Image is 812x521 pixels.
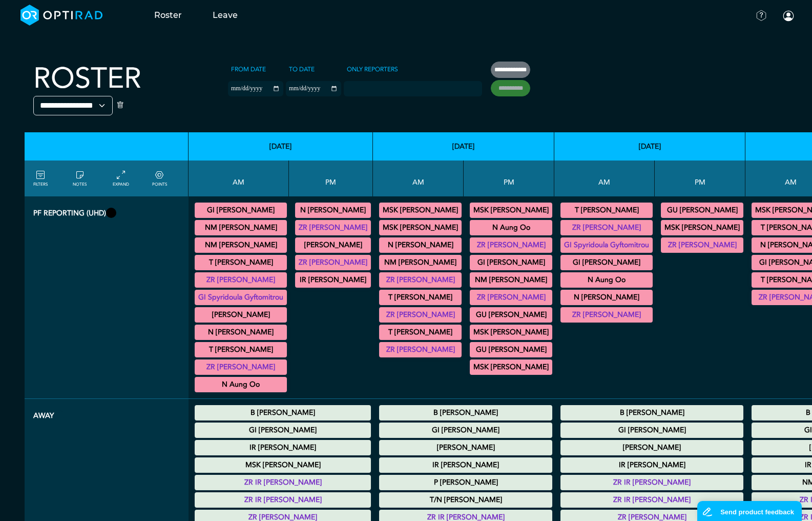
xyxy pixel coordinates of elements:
[471,222,551,234] summary: N Aung Oo
[560,203,653,218] div: General XR 08:00 - 09:00
[471,256,551,269] summary: GI [PERSON_NAME]
[554,132,745,161] th: [DATE]
[196,274,285,286] summary: ZR [PERSON_NAME]
[381,459,551,471] summary: IR [PERSON_NAME]
[379,237,462,253] div: General XR 07:00 - 08:00
[381,291,460,304] summary: T [PERSON_NAME]
[297,204,369,216] summary: N [PERSON_NAME]
[195,255,287,270] div: General XR 08:00 - 09:00
[297,239,369,251] summary: [PERSON_NAME]
[560,255,653,270] div: General XR 09:30 - 10:30
[381,494,551,506] summary: T/N [PERSON_NAME]
[195,377,287,392] div: General XR 11:30 - 12:30
[196,442,369,454] summary: IR [PERSON_NAME]
[228,62,269,77] label: From date
[661,220,743,235] div: General XR 13:00 - 14:00
[562,494,742,506] summary: ZR IR [PERSON_NAME]
[289,161,373,196] th: PM
[562,274,651,286] summary: N Aung Oo
[470,342,552,357] div: General XR 17:00 - 18:00
[562,204,651,216] summary: T [PERSON_NAME]
[196,256,285,269] summary: T [PERSON_NAME]
[470,307,552,323] div: General XR 16:00 - 17:00
[196,204,285,216] summary: GI [PERSON_NAME]
[195,220,287,235] div: General XR 08:00 - 09:00
[562,476,742,489] summary: ZR IR [PERSON_NAME]
[471,344,551,356] summary: GU [PERSON_NAME]
[195,492,371,508] div: Annual Leave 00:00 - 23:59
[381,424,551,436] summary: GI [PERSON_NAME]
[297,274,369,286] summary: IR [PERSON_NAME]
[560,457,743,473] div: Annual Leave 00:00 - 23:59
[196,459,369,471] summary: MSK [PERSON_NAME]
[562,424,742,436] summary: GI [PERSON_NAME]
[297,256,369,269] summary: ZR [PERSON_NAME]
[381,476,551,489] summary: P [PERSON_NAME]
[195,475,371,490] div: Study Leave 00:00 - 23:59
[73,169,87,188] a: show/hide notes
[373,161,464,196] th: AM
[196,407,369,419] summary: B [PERSON_NAME]
[195,405,371,420] div: Sick Leave 00:00 - 23:59
[195,290,287,305] div: General XR 09:00 - 11:00
[373,132,554,161] th: [DATE]
[381,442,551,454] summary: [PERSON_NAME]
[379,405,552,420] div: Sick Leave 00:00 - 23:59
[195,359,287,375] div: General XR 11:00 - 14:00
[464,161,554,196] th: PM
[379,423,552,438] div: Annual Leave 00:00 - 23:59
[196,309,285,321] summary: [PERSON_NAME]
[470,272,552,288] div: General XR 13:00 - 14:00
[655,161,745,196] th: PM
[196,424,369,436] summary: GI [PERSON_NAME]
[379,492,552,508] div: Sick Leave 00:00 - 23:59
[560,272,653,288] div: General XR 10:00 - 11:00
[562,407,742,419] summary: B [PERSON_NAME]
[562,291,651,304] summary: N [PERSON_NAME]
[345,83,396,92] input: null
[470,359,552,375] div: XR MSK 19:00 - 19:30
[379,272,462,288] div: General XR 08:00 - 09:00
[470,237,552,253] div: General XR 12:00 - 14:00
[196,476,369,489] summary: ZR IR [PERSON_NAME]
[471,361,551,373] summary: MSK [PERSON_NAME]
[562,256,651,269] summary: GI [PERSON_NAME]
[471,309,551,321] summary: GU [PERSON_NAME]
[560,440,743,455] div: Sick Leave 00:00 - 23:59
[470,220,552,235] div: General XR 12:00 - 13:30
[379,342,462,357] div: General XR 10:00 - 11:00
[560,475,743,490] div: Study Leave 00:00 - 23:59
[196,239,285,251] summary: NM [PERSON_NAME]
[189,132,373,161] th: [DATE]
[196,344,285,356] summary: T [PERSON_NAME]
[470,325,552,340] div: General XR 16:00 - 17:00
[471,239,551,251] summary: ZR [PERSON_NAME]
[381,344,460,356] summary: ZR [PERSON_NAME]
[295,237,371,253] div: General XR 14:00 - 15:00
[295,203,371,218] div: General XR 12:00 - 13:00
[470,203,552,218] div: General XR 12:00 - 13:00
[196,326,285,338] summary: N [PERSON_NAME]
[470,290,552,305] div: General XR 13:00 - 14:00
[189,161,289,196] th: AM
[379,475,552,490] div: Study Leave (am) 00:00 - 12:00
[25,196,189,399] th: PF Reporting (UHD)
[560,307,653,323] div: General XR 10:00 - 11:00
[471,291,551,304] summary: ZR [PERSON_NAME]
[152,169,167,188] a: collapse/expand expected points
[381,309,460,321] summary: ZR [PERSON_NAME]
[379,440,552,455] div: Sick Leave 00:00 - 23:59
[196,378,285,391] summary: N Aung Oo
[381,274,460,286] summary: ZR [PERSON_NAME]
[379,325,462,340] div: General XR 10:00 - 11:00
[560,220,653,235] div: General XR 08:00 - 09:00
[381,407,551,419] summary: B [PERSON_NAME]
[562,309,651,321] summary: ZR [PERSON_NAME]
[470,255,552,270] div: General XR 13:00 - 14:00
[381,239,460,251] summary: N [PERSON_NAME]
[661,237,743,253] div: General XR 13:00 - 14:00
[381,204,460,216] summary: MSK [PERSON_NAME]
[33,62,141,96] h2: Roster
[471,204,551,216] summary: MSK [PERSON_NAME]
[297,222,369,234] summary: ZR [PERSON_NAME]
